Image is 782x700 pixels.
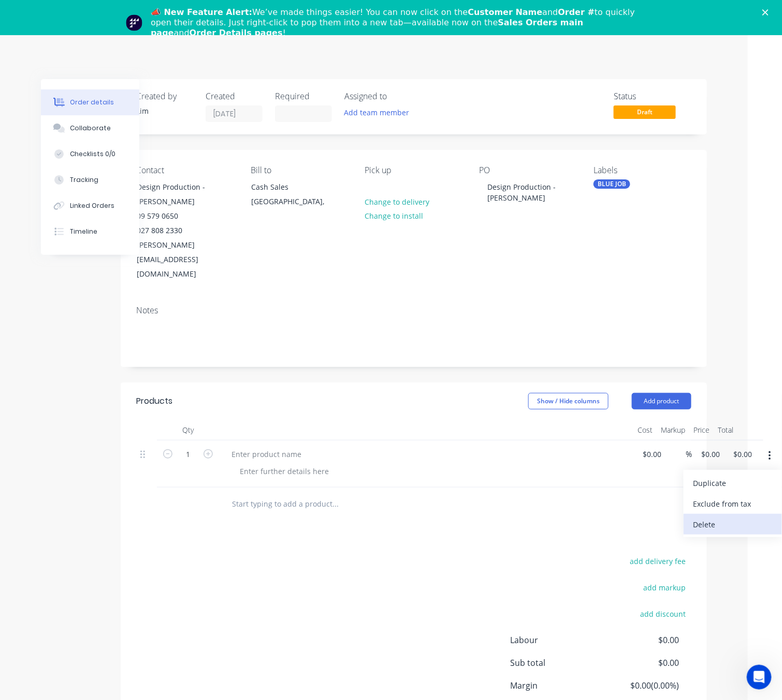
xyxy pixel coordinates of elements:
button: Linked Orders [41,193,139,219]
button: Show / Hide columns [528,393,609,409]
div: Created by [136,92,193,101]
div: Products [136,395,172,407]
div: Total [714,420,737,440]
button: Checklists 0/0 [41,141,139,167]
div: Design Production - [PERSON_NAME] [479,179,577,205]
img: Profile image for Team [126,14,142,31]
div: Cash Sales[GEOGRAPHIC_DATA], [242,179,346,212]
button: add delivery fee [625,554,691,568]
button: Add team member [339,105,415,119]
div: Delete [693,517,773,532]
div: Design Production - [PERSON_NAME] [137,180,223,209]
div: Labels [593,165,691,175]
div: Qty [157,420,219,440]
div: Close [762,9,773,16]
button: add discount [635,607,691,621]
div: BLUE JOB [593,179,630,189]
div: 027 808 2330 [137,223,223,238]
button: Duplicate [684,473,782,493]
button: Collaborate [41,115,139,141]
button: Tracking [41,167,139,193]
div: Bill to [251,165,349,175]
div: Price [689,420,714,440]
button: Change to install [359,209,428,223]
button: Add team member [344,105,415,119]
div: Order details [70,98,114,107]
button: Timeline [41,219,139,245]
div: PO [479,165,577,175]
div: Contact [136,165,234,175]
b: Order # [558,7,595,17]
div: Timeline [70,227,97,236]
span: Sub total [510,657,602,669]
span: $0.00 ( 0.00 %) [602,679,679,692]
div: Assigned to [344,92,448,101]
span: % [686,448,692,460]
div: Duplicate [693,476,773,491]
div: Status [614,92,691,101]
div: Cash Sales [251,180,337,194]
span: Draft [614,105,676,118]
button: add markup [638,581,691,595]
button: Change to delivery [359,194,435,208]
div: Cost [633,420,657,440]
div: Pick up [365,165,463,175]
div: Notes [136,306,691,315]
div: Tracking [70,175,98,185]
div: [PERSON_NAME][EMAIL_ADDRESS][DOMAIN_NAME] [137,238,223,281]
button: Exclude from tax [684,493,782,514]
b: Order Details pages [190,28,283,38]
b: Sales Orders main page [151,18,583,38]
input: Start typing to add a product... [231,494,439,514]
iframe: Intercom live chat [747,665,772,690]
div: Design Production - [PERSON_NAME]09 579 0650027 808 2330[PERSON_NAME][EMAIL_ADDRESS][DOMAIN_NAME] [128,179,231,282]
div: Required [275,92,332,101]
span: Labour [510,634,602,646]
div: Lim [136,105,193,116]
b: Customer Name [468,7,542,17]
div: Created [206,92,263,101]
div: Exclude from tax [693,496,773,511]
div: Markup [657,420,689,440]
div: 09 579 0650 [137,209,223,223]
span: $0.00 [602,634,679,646]
button: Order details [41,89,139,115]
div: Checklists 0/0 [70,149,115,159]
b: 📣 New Feature Alert: [151,7,252,17]
div: Linked Orders [70,201,114,210]
div: Collaborate [70,124,111,133]
span: Margin [510,679,602,692]
span: $0.00 [602,657,679,669]
div: We’ve made things easier! You can now click on the and to quickly open their details. Just right-... [151,7,640,38]
button: Add product [632,393,691,409]
div: [GEOGRAPHIC_DATA], [251,194,337,209]
button: Delete [684,514,782,535]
